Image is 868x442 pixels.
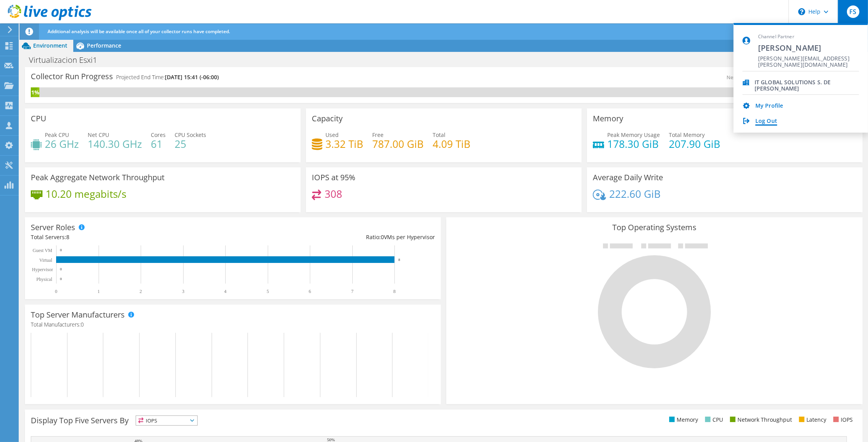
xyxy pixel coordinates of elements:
[45,140,79,148] h4: 26 GHz
[36,277,52,282] text: Physical
[325,190,342,198] h4: 308
[151,131,166,138] span: Cores
[33,248,52,253] text: Guest VM
[31,233,233,241] div: Total Servers:
[97,289,100,294] text: 1
[140,289,142,294] text: 2
[758,55,859,63] span: [PERSON_NAME][EMAIL_ADDRESS][PERSON_NAME][DOMAIN_NAME]
[312,114,343,123] h3: Capacity
[755,118,777,125] a: Log Out
[31,311,125,319] h3: Top Server Manufacturers
[309,289,311,294] text: 6
[372,131,384,138] span: Free
[55,289,57,294] text: 0
[175,131,206,138] span: CPU Sockets
[45,131,69,138] span: Peak CPU
[797,415,826,424] li: Latency
[727,74,853,81] span: Next recalculation available at
[31,88,39,97] div: 1%
[31,173,164,182] h3: Peak Aggregate Network Throughput
[116,73,219,82] h4: Projected End Time:
[607,140,660,148] h4: 178.30 GiB
[452,223,856,232] h3: Top Operating Systems
[755,79,859,87] div: IT GLOBAL SOLUTIONS S. DE [PERSON_NAME]
[31,114,46,123] h3: CPU
[667,415,698,424] li: Memory
[755,103,783,110] a: My Profile
[31,320,435,329] h4: Total Manufacturers:
[758,43,859,53] span: [PERSON_NAME]
[393,289,396,294] text: 8
[325,131,339,138] span: Used
[165,73,219,81] span: [DATE] 15:41 (-06:00)
[398,258,400,262] text: 8
[46,190,126,198] h4: 10.20 megabits/s
[87,42,121,49] span: Performance
[607,131,660,138] span: Peak Memory Usage
[703,415,723,424] li: CPU
[758,34,859,40] span: Channel Partner
[182,289,184,294] text: 3
[233,233,435,241] div: Ratio: VMs per Hypervisor
[372,140,424,148] h4: 787.00 GiB
[433,140,470,148] h4: 4.09 TiB
[88,131,109,138] span: Net CPU
[60,248,62,252] text: 0
[32,267,53,272] text: Hypervisor
[609,190,661,198] h4: 222.60 GiB
[48,28,230,35] span: Additional analysis will be available once all of your collector runs have completed.
[669,131,705,138] span: Total Memory
[60,267,62,271] text: 0
[325,140,363,148] h4: 3.32 TiB
[25,56,109,64] h1: Virtualizacion Esxi1
[31,223,75,232] h3: Server Roles
[39,257,53,263] text: Virtual
[327,437,335,442] text: 50%
[381,233,384,241] span: 0
[669,140,720,148] h4: 207.90 GiB
[351,289,354,294] text: 7
[60,277,62,281] text: 0
[136,416,197,425] span: IOPS
[798,8,805,15] svg: \n
[33,42,67,49] span: Environment
[847,5,859,18] span: FS
[593,173,663,182] h3: Average Daily Write
[175,140,206,148] h4: 25
[224,289,226,294] text: 4
[312,173,355,182] h3: IOPS at 95%
[433,131,445,138] span: Total
[593,114,623,123] h3: Memory
[88,140,142,148] h4: 140.30 GHz
[66,233,69,241] span: 8
[831,415,853,424] li: IOPS
[81,321,84,328] span: 0
[728,415,792,424] li: Network Throughput
[151,140,166,148] h4: 61
[267,289,269,294] text: 5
